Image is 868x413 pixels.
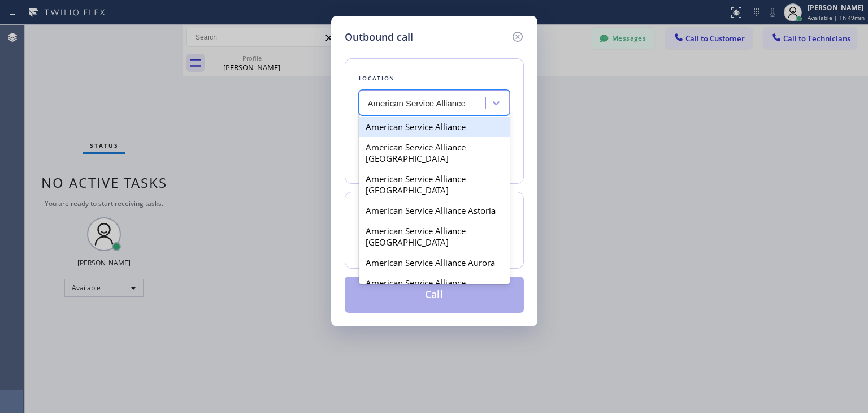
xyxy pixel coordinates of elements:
[359,137,510,169] div: American Service Alliance [GEOGRAPHIC_DATA]
[359,273,510,304] div: American Service Alliance Aventura
[359,169,510,200] div: American Service Alliance [GEOGRAPHIC_DATA]
[359,72,510,84] div: Location
[359,252,510,273] div: American Service Alliance Aurora
[345,277,524,313] button: Call
[345,29,413,45] h5: Outbound call
[359,117,510,137] div: American Service Alliance
[359,221,510,252] div: American Service Alliance [GEOGRAPHIC_DATA]
[359,200,510,221] div: American Service Alliance Astoria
